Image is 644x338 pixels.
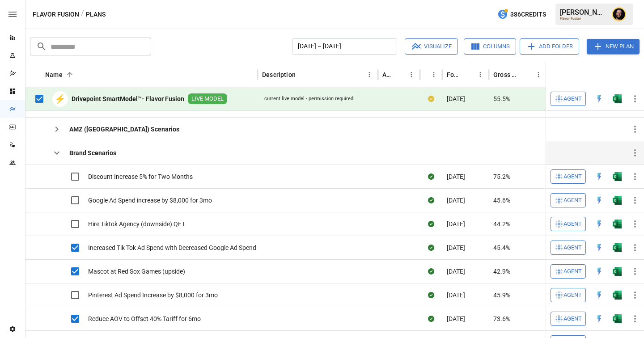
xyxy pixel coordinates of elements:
span: 45.6% [493,196,510,205]
button: Sort [393,68,405,81]
button: Description column menu [363,68,376,81]
img: excel-icon.76473adf.svg [613,243,622,252]
span: Increased Tik Tok Ad Spend with Decreased Google Ad Spend 03 [88,243,265,252]
span: Agent [563,94,582,104]
span: Agent [563,314,582,324]
img: quick-edit-flash.b8aec18c.svg [595,172,604,181]
div: Open in Excel [613,243,622,252]
div: Open in Quick Edit [595,267,604,276]
button: 386Credits [494,6,550,23]
div: Open in Excel [613,267,622,276]
div: Open in Quick Edit [595,243,604,252]
button: Agent [551,92,586,106]
div: [DATE] [442,87,489,111]
div: Open in Quick Edit [595,314,604,323]
div: [DATE] [442,212,489,236]
div: Open in Quick Edit [595,196,604,205]
img: quick-edit-flash.b8aec18c.svg [595,243,604,252]
button: Gross Margin column menu [532,68,545,81]
button: Sort [462,68,474,81]
div: Description [262,71,296,78]
div: Flavor Fusion [560,17,606,21]
img: excel-icon.76473adf.svg [613,291,622,300]
div: Open in Quick Edit [595,291,604,300]
div: current live model - permission required [264,95,353,102]
div: [DATE] [442,283,489,307]
span: Discount Increase 5% for Two Months [88,172,193,181]
button: Agent [551,169,586,184]
div: Your plan has changes in Excel that are not reflected in the Drivepoint Data Warehouse, select "S... [428,94,434,103]
button: Agent [551,264,586,279]
div: Sync complete [428,220,434,228]
div: Open in Excel [613,291,622,300]
div: Sync complete [428,243,434,252]
div: Open in Excel [613,314,622,323]
button: Flavor Fusion [33,9,79,20]
div: Gross Margin [493,71,519,78]
button: Status column menu [428,68,440,81]
img: excel-icon.76473adf.svg [613,220,622,228]
span: 44.2% [493,220,510,228]
span: Mascot at Red Sox Games (upside) [88,267,185,276]
span: 386 Credits [510,9,546,20]
span: Pinterest Ad Spend Increase by $8,000 for 3mo [88,291,218,300]
div: Open in Excel [613,220,622,228]
button: Columns [464,38,516,55]
b: Drivepoint SmartModel™- Flavor Fusion [72,94,184,103]
b: AMZ ([GEOGRAPHIC_DATA]) Scenarios [69,125,179,134]
button: Sort [631,68,644,81]
span: 75.2% [493,172,510,181]
div: Sync complete [428,196,434,205]
button: Agent [551,217,586,231]
div: [DATE] [442,236,489,259]
button: Forecast start column menu [474,68,487,81]
button: Sort [520,68,532,81]
button: Alerts column menu [405,68,418,81]
img: excel-icon.76473adf.svg [613,94,622,103]
div: [DATE] [442,165,489,188]
div: [DATE] [442,188,489,212]
div: Open in Quick Edit [595,172,604,181]
img: quick-edit-flash.b8aec18c.svg [595,196,604,205]
div: Name [45,71,63,78]
button: Ciaran Nugent [606,2,631,27]
div: Open in Quick Edit [595,94,604,103]
span: LIVE MODEL [188,95,227,103]
div: ⚡ [52,91,68,107]
span: Agent [563,243,582,253]
button: Sort [64,68,76,81]
div: Sync complete [428,172,434,181]
img: quick-edit-flash.b8aec18c.svg [595,220,604,228]
div: Alerts [382,71,392,78]
div: / [81,9,84,20]
div: Open in Excel [613,196,622,205]
div: Open in Quick Edit [595,220,604,228]
button: Agent [551,312,586,326]
img: excel-icon.76473adf.svg [613,314,622,323]
span: Google Ad Spend increase by $8,000 for 3mo [88,196,212,205]
button: Agent [551,241,586,255]
span: 45.9% [493,291,510,300]
span: 73.6% [493,314,510,323]
button: Add Folder [520,38,579,55]
div: [DATE] [442,307,489,330]
button: Sort [420,68,433,81]
b: Brand Scenarios [69,148,116,157]
img: quick-edit-flash.b8aec18c.svg [595,314,604,323]
div: Open in Excel [613,94,622,103]
button: New Plan [587,39,640,54]
img: excel-icon.76473adf.svg [613,196,622,205]
img: excel-icon.76473adf.svg [613,267,622,276]
button: [DATE] – [DATE] [292,38,397,55]
div: [PERSON_NAME] [560,8,606,17]
div: Sync complete [428,267,434,276]
button: Visualize [405,38,458,55]
div: Open in Excel [613,172,622,181]
img: quick-edit-flash.b8aec18c.svg [595,291,604,300]
span: Hire Tiktok Agency (downside) QET [88,220,185,228]
img: Ciaran Nugent [612,7,626,21]
span: Reduce AOV to Offset 40% Tariff for 6mo [88,314,201,323]
span: Agent [563,290,582,300]
span: Agent [563,195,582,206]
